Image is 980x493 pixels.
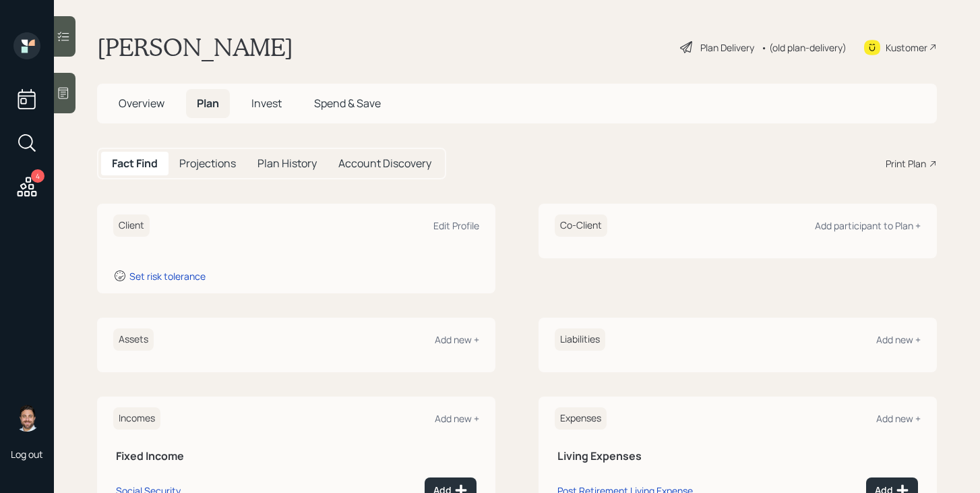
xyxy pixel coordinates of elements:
[13,405,40,432] img: michael-russo-headshot.png
[700,40,754,55] div: Plan Delivery
[113,214,150,237] h6: Client
[338,157,431,170] h5: Account Discovery
[876,412,921,425] div: Add new +
[119,96,164,111] span: Overview
[555,214,607,237] h6: Co-Client
[31,169,44,183] div: 4
[257,157,317,170] h5: Plan History
[876,333,921,346] div: Add new +
[179,157,236,170] h5: Projections
[433,219,479,232] div: Edit Profile
[886,40,927,55] div: Kustomer
[113,328,154,351] h6: Assets
[815,219,921,232] div: Add participant to Plan +
[113,407,160,430] h6: Incomes
[435,333,479,346] div: Add new +
[761,40,847,55] div: • (old plan-delivery)
[435,412,479,425] div: Add new +
[886,156,926,171] div: Print Plan
[557,450,918,463] h5: Living Expenses
[555,328,605,351] h6: Liabilities
[251,96,282,111] span: Invest
[197,96,219,111] span: Plan
[97,32,293,62] h1: [PERSON_NAME]
[555,407,607,430] h6: Expenses
[112,157,158,170] h5: Fact Find
[314,96,381,111] span: Spend & Save
[116,450,477,463] h5: Fixed Income
[11,448,43,461] div: Log out
[129,270,206,283] div: Set risk tolerance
